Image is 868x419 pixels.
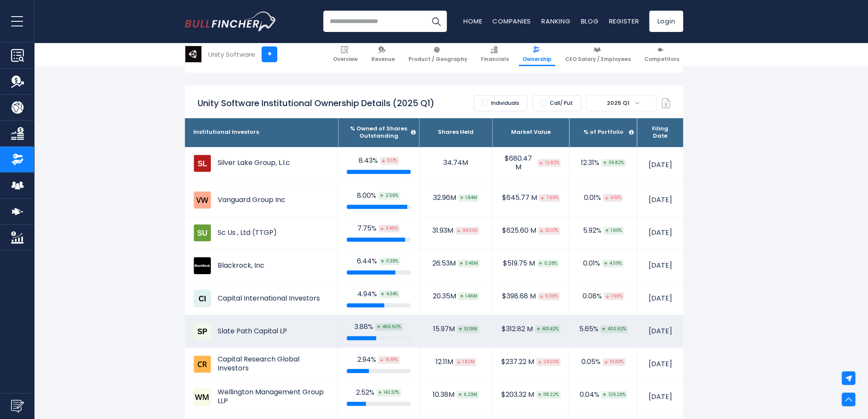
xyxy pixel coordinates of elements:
a: Overview [329,43,362,66]
th: % of Portfolio [569,118,637,147]
span: 456.92% [375,323,402,331]
span: Ownership [523,56,552,63]
span: 4.09% [602,260,624,267]
img: Capital Research Global Investors [193,355,211,373]
th: Shares Held [419,118,492,147]
div: 32.96M [428,194,484,202]
img: Capital International Investors [193,289,211,307]
span: CEO Salary / Employees [565,56,631,63]
a: Go to homepage [185,12,276,31]
img: Sc Us , Ltd (TTGP) [193,224,211,242]
img: Blackrock, Inc [193,257,211,275]
span: 2025 Q1 [604,97,635,109]
div: 8.00% [347,191,411,200]
div: Unity Software [208,49,255,59]
div: 26.53M [428,259,484,268]
div: $203.32 M [501,390,561,399]
span: Competitors [644,56,679,63]
a: Ownership [519,43,555,66]
a: CEO Salary / Employees [561,43,635,66]
div: $312.82 M [501,325,561,334]
div: $645.77 M [501,194,561,202]
div: 4.94% [347,290,411,299]
span: Revenue [371,56,395,63]
img: Vanguard Group Inc [193,191,211,209]
span: 3.46M [458,260,480,267]
a: Competitors [641,43,683,66]
span: 24.20% [536,358,560,366]
div: $519.75 M [501,259,561,268]
span: 1.90% [604,227,624,234]
span: 118.22% [536,391,560,399]
div: 5.65% [578,325,628,334]
a: Blog [581,17,598,26]
td: Sc Us , Ltd (TTGP) [185,217,338,249]
span: 2.56% [378,192,400,199]
div: $625.60 M [501,226,561,235]
a: + [262,46,277,62]
div: 10.38M [428,390,484,399]
td: Capital International Investors [185,282,338,315]
span: 1.84M [458,194,479,202]
td: [DATE] [637,217,683,249]
a: Login [649,11,683,32]
span: 4.34% [379,290,400,298]
div: 6.44% [347,257,411,266]
span: 400.92% [600,325,627,333]
div: 0.01% [578,259,628,268]
th: Market Value [492,118,569,147]
img: Wellington Management Group LLP [193,388,211,406]
span: 1.46M [458,292,479,300]
span: 142.37% [377,389,401,396]
a: Home [463,17,482,26]
img: Silver Lake Group, L.l.c [193,154,211,172]
span: Overview [333,56,358,63]
span: 6.23M [457,391,479,399]
span: 1.66% [604,292,624,300]
div: 0.04% [578,390,628,399]
span: 129.26% [601,391,627,399]
button: Search [425,11,447,32]
td: [DATE] [637,348,683,381]
div: 34.74M [428,159,484,168]
td: Wellington Management Group LLP [185,381,338,413]
div: 2.52% [347,388,411,397]
span: 15.81% [378,356,400,364]
span: 3.45% [379,225,400,232]
span: Financials [481,56,509,63]
a: Revenue [368,43,399,66]
h2: Unity Software Institutional Ownership Details (2025 Q1) [198,98,434,109]
a: Register [609,17,639,26]
div: 0.08% [578,292,628,301]
label: Individuals [474,95,527,111]
td: Slate Path Capital LP [185,315,338,347]
div: 8.43% [347,156,411,165]
div: 12.31% [578,159,628,168]
th: Filing Date [637,118,683,147]
td: [DATE] [637,282,683,315]
span: 13.07% [538,227,560,234]
div: 0.05% [578,358,628,367]
a: Companies [492,17,531,26]
div: $680.47 M [501,154,561,172]
img: Slate Path Capital LP [193,322,211,340]
a: Product / Geography [405,43,471,66]
td: Silver Lake Group, L.l.c [185,147,338,179]
span: 11.38% [379,257,400,265]
span: 0.28% [537,260,559,267]
img: U logo [185,46,201,62]
div: 3.88% [347,323,411,332]
th: Institutional Investors [185,118,338,147]
span: 2025 Q1 [586,95,656,111]
span: 1.82M [455,358,476,366]
img: Bullfincher logo [185,12,277,31]
td: Capital Research Global Investors [185,348,338,380]
span: 19.83% [603,358,625,366]
span: Product / Geography [408,56,467,63]
span: 4.15% [603,194,623,202]
div: 5.92% [578,226,628,235]
td: [DATE] [637,381,683,413]
span: 6.06% [538,292,560,300]
div: 2.94% [347,355,411,364]
div: 15.97M [428,325,484,334]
